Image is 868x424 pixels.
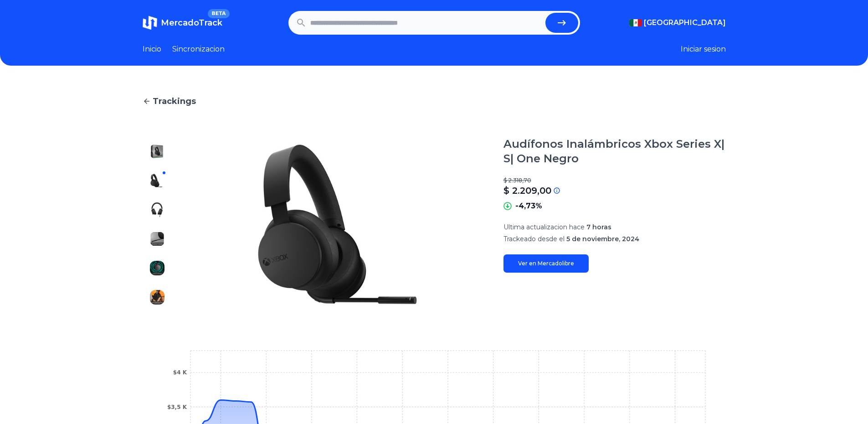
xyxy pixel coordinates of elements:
span: Trackeado desde el [503,235,565,243]
span: [GEOGRAPHIC_DATA] [644,17,726,28]
p: $ 2.209,00 [503,184,551,197]
img: Audífonos Inalámbricos Xbox Series X| S| One Negro [150,261,164,275]
img: Audífonos Inalámbricos Xbox Series X| S| One Negro [150,290,164,305]
button: [GEOGRAPHIC_DATA] [629,17,726,28]
span: Trackings [153,95,196,108]
img: Audífonos Inalámbricos Xbox Series X| S| One Negro [190,137,485,312]
a: Trackings [143,95,726,108]
img: Audífonos Inalámbricos Xbox Series X| S| One Negro [150,173,164,188]
a: Sincronizacion [172,44,225,55]
tspan: $4 K [173,369,187,376]
span: 5 de noviembre, 2024 [566,235,639,243]
span: Ultima actualizacion hace [503,223,585,231]
span: 7 horas [586,223,611,231]
button: Iniciar sesion [681,44,726,55]
p: $ 2.318,70 [503,177,726,184]
img: MercadoTrack [143,16,157,30]
img: Audífonos Inalámbricos Xbox Series X| S| One Negro [150,232,164,246]
a: MercadoTrackBETA [143,16,222,30]
h1: Audífonos Inalámbricos Xbox Series X| S| One Negro [503,137,726,166]
img: Audífonos Inalámbricos Xbox Series X| S| One Negro [150,144,164,159]
span: MercadoTrack [161,18,222,28]
a: Inicio [143,44,161,55]
tspan: $3,5 K [167,404,187,410]
a: Ver en Mercadolibre [503,254,589,273]
p: -4,73% [515,201,542,212]
span: BETA [208,9,229,18]
img: Audífonos Inalámbricos Xbox Series X| S| One Negro [150,202,164,217]
img: Mexico [629,19,642,26]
